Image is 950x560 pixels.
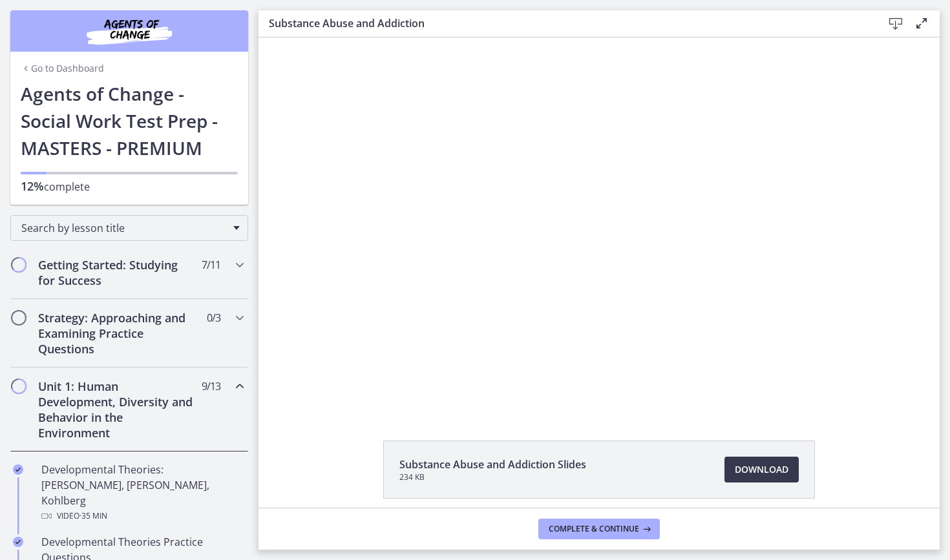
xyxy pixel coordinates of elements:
[735,462,788,477] span: Download
[259,37,940,411] iframe: Video Lesson
[38,310,196,357] h2: Strategy: Approaching and Examining Practice Questions
[38,257,196,288] h2: Getting Started: Studying for Success
[202,257,220,273] span: 7 / 11
[538,519,660,539] button: Complete & continue
[41,462,243,524] div: Developmental Theories: [PERSON_NAME], [PERSON_NAME], Kohlberg
[21,62,104,75] a: Go to Dashboard
[399,472,586,482] span: 234 KB
[41,508,243,524] div: Video
[399,457,586,472] span: Substance Abuse and Addiction Slides
[21,178,44,194] span: 12%
[21,80,238,161] h1: Agents of Change - Social Work Test Prep - MASTERS - PREMIUM
[21,221,227,235] span: Search by lesson title
[52,16,207,47] img: Agents of Change Social Work Test Prep
[79,508,107,524] span: · 35 min
[202,379,220,394] span: 9 / 13
[38,379,196,441] h2: Unit 1: Human Development, Diversity and Behavior in the Environment
[13,464,23,475] i: Completed
[21,178,238,194] p: complete
[10,215,248,241] div: Search by lesson title
[724,457,799,482] a: Download
[13,537,23,547] i: Completed
[269,16,862,31] h3: Substance Abuse and Addiction
[207,310,220,326] span: 0 / 3
[549,524,639,534] span: Complete & continue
